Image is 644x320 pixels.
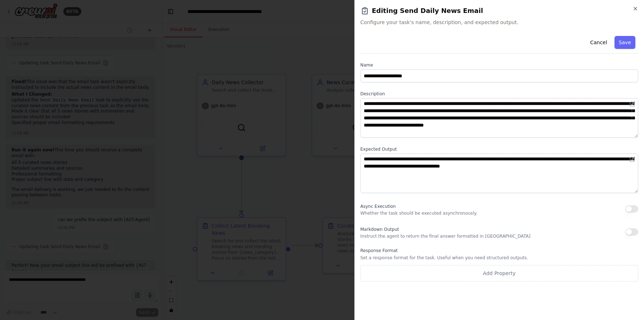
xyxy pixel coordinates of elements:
[360,19,639,26] span: Configure your task's name, description, and expected output.
[360,255,639,261] p: Set a response format for the task. Useful when you need structured outputs.
[360,210,477,216] p: Whether the task should be executed asynchronously.
[614,36,635,49] button: Save
[360,265,639,282] button: Add Property
[628,100,637,108] button: Open in editor
[586,36,611,49] button: Cancel
[360,204,396,209] span: Async Execution
[360,91,639,97] label: Description
[360,248,639,253] label: Response Format
[360,233,531,239] p: Instruct the agent to return the final answer formatted in [GEOGRAPHIC_DATA]
[360,6,639,16] h2: Editing Send Daily News Email
[360,62,639,68] label: Name
[360,227,399,232] span: Markdown Output
[628,155,637,164] button: Open in editor
[360,146,639,152] label: Expected Output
